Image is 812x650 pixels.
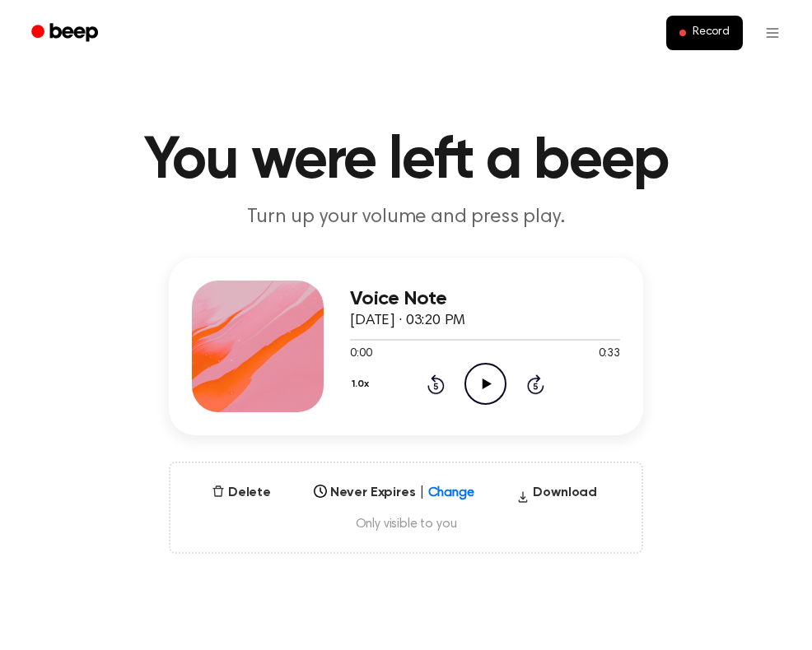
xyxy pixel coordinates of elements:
[599,346,620,363] span: 0:33
[190,516,622,532] span: Only visible to you
[666,16,743,50] button: Record
[90,204,722,231] p: Turn up your volume and press play.
[20,132,792,191] h1: You were left a beep
[510,483,604,509] button: Download
[350,288,620,310] h3: Voice Note
[350,346,371,363] span: 0:00
[205,483,278,503] button: Delete
[693,26,730,40] span: Record
[350,313,465,328] span: [DATE] · 03:20 PM
[350,370,375,398] button: 1.0x
[753,13,792,53] button: Open menu
[20,17,113,49] a: Beep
